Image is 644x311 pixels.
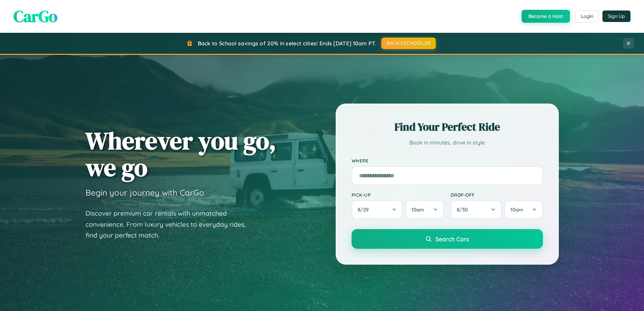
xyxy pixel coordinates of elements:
label: Drop-off [451,192,543,198]
button: 8/30 [451,200,502,219]
p: Discover premium car rentals with unmatched convenience. From luxury vehicles to everyday rides, ... [86,208,255,241]
p: Book in minutes, drive in style [352,138,543,148]
span: CarGo [14,5,57,27]
span: 10am [510,206,523,213]
button: Search Cars [352,229,543,249]
h3: Begin your journey with CarGo [86,187,204,198]
h2: Find Your Perfect Ride [352,119,543,134]
button: Sign Up [602,10,630,22]
button: Login [575,10,599,22]
button: Become a Host [522,10,570,23]
button: 10am [405,200,444,219]
span: Search Cars [435,235,469,243]
label: Pick-up [352,192,444,198]
h1: Wherever you go, we go [86,127,276,181]
button: 10am [504,200,543,219]
button: BACK2SCHOOL20 [381,38,436,49]
label: Where [352,158,543,163]
span: 8 / 29 [358,206,372,213]
span: Back to School savings of 20% in select cities! Ends [DATE] 10am PT. [198,40,376,47]
span: 10am [411,206,424,213]
button: 8/29 [352,200,403,219]
span: 8 / 30 [457,206,471,213]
